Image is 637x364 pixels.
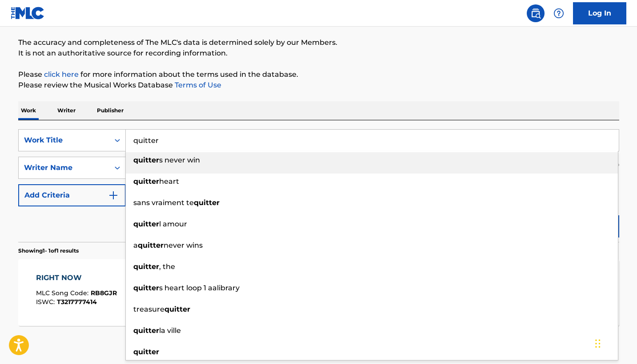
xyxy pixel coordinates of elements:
[159,284,240,292] span: s heart loop 1 aalibrary
[133,348,159,356] strong: quitter
[573,2,626,24] a: Log In
[133,220,159,228] strong: quitter
[138,241,164,249] strong: quitter
[44,70,79,79] a: click here
[164,241,203,249] span: never wins
[55,101,78,120] p: Writer
[108,190,119,201] img: 9d2ae6d4665cec9f34b9.svg
[11,7,45,20] img: MLC Logo
[18,48,619,59] p: It is not an authoritative source for recording information.
[94,101,126,120] p: Publisher
[18,247,79,255] p: Showing 1 - 1 of 1 results
[159,220,187,228] span: l amour
[91,289,117,297] span: RB8GJR
[133,156,159,164] strong: quitter
[159,156,200,164] span: s never win
[36,289,91,297] span: MLC Song Code :
[133,198,194,207] span: sans vraiment te
[18,259,619,326] a: RIGHT NOWMLC Song Code:RB8GJRISWC:T3217777414Writers (1)[PERSON_NAME]Recording Artists (38)VANDEL...
[133,284,159,292] strong: quitter
[18,129,619,242] form: Search Form
[194,198,220,207] strong: quitter
[133,305,164,313] span: treasure
[133,326,159,335] strong: quitter
[133,262,159,271] strong: quitter
[595,330,601,357] div: Drag
[159,326,181,335] span: la ville
[36,298,57,306] span: ISWC :
[18,80,619,91] p: Please review the Musical Works Database
[36,273,117,283] div: RIGHT NOW
[18,184,126,206] button: Add Criteria
[133,177,159,186] strong: quitter
[159,262,175,271] span: , the
[18,101,39,120] p: Work
[550,4,568,22] div: Help
[24,135,104,146] div: Work Title
[24,162,104,173] div: Writer Name
[164,305,190,313] strong: quitter
[159,177,179,186] span: heart
[57,298,97,306] span: T3217777414
[18,37,619,48] p: The accuracy and completeness of The MLC's data is determined solely by our Members.
[133,241,138,249] span: a
[530,8,541,19] img: search
[527,4,545,22] a: Public Search
[173,81,221,89] a: Terms of Use
[553,8,564,19] img: help
[18,69,619,80] p: Please for more information about the terms used in the database.
[593,321,637,364] iframe: Chat Widget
